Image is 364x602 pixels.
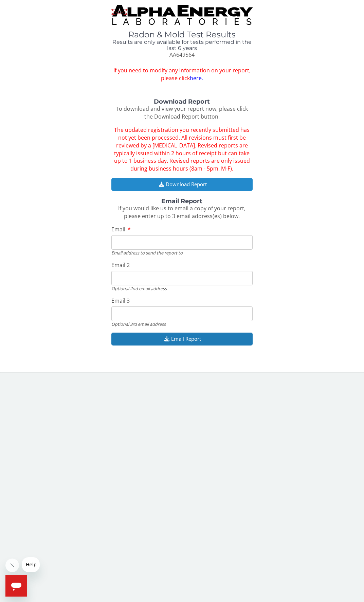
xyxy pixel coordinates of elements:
strong: Download Report [154,98,210,105]
strong: Email Report [161,197,202,205]
span: If you need to modify any information on your report, please click [111,67,253,82]
div: Optional 2nd email address [111,285,253,291]
span: Email 3 [111,297,130,304]
div: Email address to send the report to [111,250,253,256]
a: here. [190,74,203,82]
span: Email [111,226,125,233]
button: Download Report [111,178,253,191]
button: Email Report [111,333,253,345]
img: TightCrop.jpg [111,5,253,25]
h4: Results are only available for tests performed in the last 6 years [111,39,253,51]
iframe: Close message [5,559,19,572]
span: To download and view your report now, please click the Download Report button. [116,105,248,120]
iframe: Message from company [22,557,40,572]
div: Optional 3rd email address [111,321,253,327]
span: If you would like us to email a copy of your report, please enter up to 3 email address(es) below. [118,205,245,220]
span: Email 2 [111,261,130,269]
h1: Radon & Mold Test Results [111,30,253,39]
iframe: Button to launch messaging window [5,575,27,597]
span: The updated registration you recently submitted has not yet been processed. All revisions must fi... [114,126,250,172]
span: AA649564 [169,51,195,58]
